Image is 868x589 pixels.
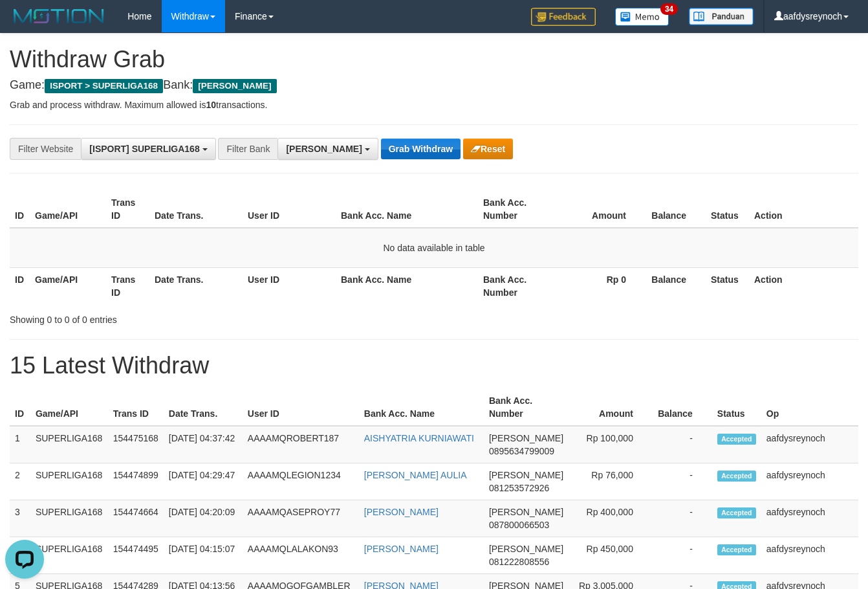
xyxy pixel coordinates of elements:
th: Bank Acc. Number [484,389,569,426]
span: [PERSON_NAME] [286,144,362,154]
th: ID [10,389,30,426]
span: Copy 081253572926 to clipboard [489,483,549,493]
span: [PERSON_NAME] [489,433,563,443]
td: SUPERLIGA168 [30,500,108,537]
th: Bank Acc. Number [478,191,554,228]
td: 3 [10,500,30,537]
td: SUPERLIGA168 [30,426,108,463]
th: Bank Acc. Name [359,389,484,426]
th: Bank Acc. Number [478,267,554,304]
td: - [653,426,712,463]
td: Rp 400,000 [569,500,653,537]
h4: Game: Bank: [10,79,858,92]
th: Date Trans. [149,191,243,228]
th: User ID [243,191,336,228]
img: panduan.png [689,8,754,25]
td: 154474664 [108,500,164,537]
th: Bank Acc. Name [336,267,478,304]
th: Game/API [30,267,106,304]
th: Action [749,191,858,228]
th: User ID [243,389,359,426]
span: [PERSON_NAME] [193,79,276,93]
td: - [653,500,712,537]
th: Balance [653,389,712,426]
td: 154474899 [108,463,164,500]
td: AAAAMQROBERT187 [243,426,359,463]
th: Status [712,389,761,426]
td: [DATE] 04:29:47 [164,463,243,500]
th: Balance [646,191,706,228]
a: [PERSON_NAME] [364,507,439,517]
button: [PERSON_NAME] [277,138,378,160]
th: Status [706,191,749,228]
span: Copy 087800066503 to clipboard [489,520,549,530]
td: aafdysreynoch [761,537,858,574]
img: Button%20Memo.svg [615,8,669,26]
span: [ISPORT] SUPERLIGA168 [89,144,199,154]
span: [PERSON_NAME] [489,544,563,554]
button: Reset [463,139,513,159]
th: Op [761,389,858,426]
td: [DATE] 04:20:09 [164,500,243,537]
td: [DATE] 04:37:42 [164,426,243,463]
td: No data available in table [10,228,858,268]
td: AAAAMQLALAKON93 [243,537,359,574]
th: Date Trans. [164,389,243,426]
strong: 10 [206,100,216,110]
td: SUPERLIGA168 [30,463,108,500]
th: Date Trans. [149,267,243,304]
button: [ISPORT] SUPERLIGA168 [81,138,215,160]
th: Trans ID [106,191,149,228]
span: Copy 0895634799009 to clipboard [489,446,554,456]
td: 1 [10,426,30,463]
th: Status [706,267,749,304]
td: [DATE] 04:15:07 [164,537,243,574]
th: User ID [243,267,336,304]
span: [PERSON_NAME] [489,507,563,517]
p: Grab and process withdraw. Maximum allowed is transactions. [10,98,858,111]
button: Open LiveChat chat widget [5,5,44,44]
td: SUPERLIGA168 [30,537,108,574]
th: Trans ID [106,267,149,304]
span: Accepted [717,471,756,482]
th: Bank Acc. Name [336,191,478,228]
th: Game/API [30,389,108,426]
th: Rp 0 [554,267,646,304]
th: ID [10,267,30,304]
th: Trans ID [108,389,164,426]
button: Grab Withdraw [381,139,461,159]
span: Accepted [717,434,756,445]
td: - [653,463,712,500]
div: Showing 0 to 0 of 0 entries [10,308,352,326]
div: Filter Bank [218,138,277,160]
td: aafdysreynoch [761,500,858,537]
a: [PERSON_NAME] [364,544,439,554]
span: Accepted [717,544,756,555]
h1: 15 Latest Withdraw [10,353,858,379]
td: AAAAMQLEGION1234 [243,463,359,500]
td: aafdysreynoch [761,426,858,463]
span: ISPORT > SUPERLIGA168 [45,79,163,93]
th: Balance [646,267,706,304]
img: Feedback.jpg [531,8,596,26]
a: [PERSON_NAME] AULIA [364,470,467,480]
th: Amount [569,389,653,426]
td: Rp 450,000 [569,537,653,574]
th: ID [10,191,30,228]
img: MOTION_logo.png [10,6,108,26]
span: Accepted [717,507,756,518]
h1: Withdraw Grab [10,47,858,72]
td: 154474495 [108,537,164,574]
td: 2 [10,463,30,500]
td: - [653,537,712,574]
td: AAAAMQASEPROY77 [243,500,359,537]
th: Action [749,267,858,304]
td: Rp 100,000 [569,426,653,463]
span: [PERSON_NAME] [489,470,563,480]
td: 154475168 [108,426,164,463]
td: Rp 76,000 [569,463,653,500]
th: Game/API [30,191,106,228]
div: Filter Website [10,138,81,160]
a: AISHYATRIA KURNIAWATI [364,433,474,443]
td: aafdysreynoch [761,463,858,500]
